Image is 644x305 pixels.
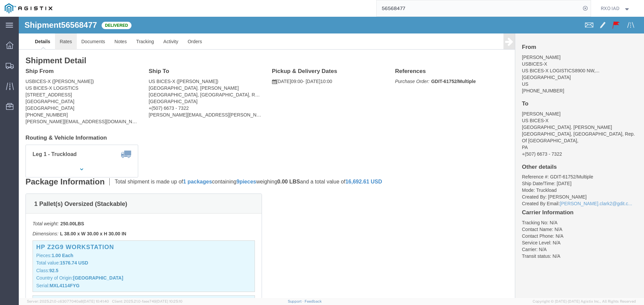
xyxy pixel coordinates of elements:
span: [DATE] 10:41:40 [83,299,109,303]
input: Search for shipment number, reference number [377,0,581,16]
img: logo [5,3,52,13]
iframe: FS Legacy Container [19,17,644,298]
a: Feedback [305,299,322,303]
span: RXO IAD [601,5,620,12]
span: Server: 2025.21.0-c63077040a8 [27,299,109,303]
span: [DATE] 10:25:10 [156,299,182,303]
span: Client: 2025.21.0-faee749 [112,299,182,303]
button: RXO IAD [600,4,635,12]
span: Copyright © [DATE]-[DATE] Agistix Inc., All Rights Reserved [533,299,636,304]
a: Support [288,299,305,303]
